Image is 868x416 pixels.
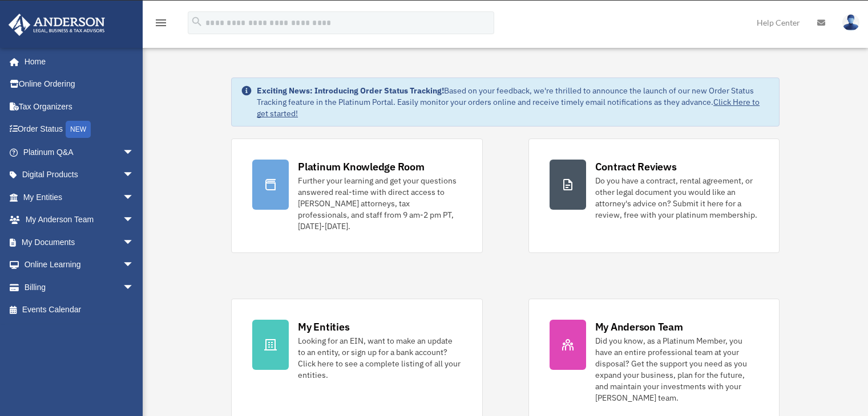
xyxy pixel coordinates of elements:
[595,175,758,221] div: Do you have a contract, rental agreement, or other legal document you would like an attorney's ad...
[8,231,151,254] a: My Documentsarrow_drop_down
[154,16,168,30] i: menu
[123,276,146,299] span: arrow_drop_down
[298,320,349,334] div: My Entities
[298,160,425,174] div: Platinum Knowledge Room
[66,121,91,138] div: NEW
[8,209,151,231] a: My Anderson Teamarrow_drop_down
[123,231,146,254] span: arrow_drop_down
[595,320,683,334] div: My Anderson Team
[8,73,151,96] a: Online Ordering
[8,276,151,299] a: Billingarrow_drop_down
[842,14,859,31] img: User Pic
[257,85,444,96] strong: Exciting News: Introducing Order Status Tracking!
[298,335,461,381] div: Looking for an EIN, want to make an update to an entity, or sign up for a bank account? Click her...
[231,138,482,253] a: Platinum Knowledge Room Further your learning and get your questions answered real-time with dire...
[123,141,146,164] span: arrow_drop_down
[528,138,780,253] a: Contract Reviews Do you have a contract, rental agreement, or other legal document you would like...
[123,209,146,232] span: arrow_drop_down
[595,335,758,403] div: Did you know, as a Platinum Member, you have an entire professional team at your disposal? Get th...
[8,95,151,118] a: Tax Organizers
[8,186,151,209] a: My Entitiesarrow_drop_down
[595,160,677,174] div: Contract Reviews
[123,164,146,187] span: arrow_drop_down
[8,50,146,73] a: Home
[154,20,168,30] a: menu
[8,141,151,164] a: Platinum Q&Aarrow_drop_down
[8,254,151,276] a: Online Learningarrow_drop_down
[5,14,108,36] img: Anderson Advisors Platinum Portal
[257,97,760,119] a: Click Here to get started!
[191,15,203,28] i: search
[123,186,146,209] span: arrow_drop_down
[123,254,146,277] span: arrow_drop_down
[8,118,151,141] a: Order StatusNEW
[8,164,151,186] a: Digital Productsarrow_drop_down
[8,299,151,321] a: Events Calendar
[298,175,461,232] div: Further your learning and get your questions answered real-time with direct access to [PERSON_NAM...
[257,85,770,119] div: Based on your feedback, we're thrilled to announce the launch of our new Order Status Tracking fe...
